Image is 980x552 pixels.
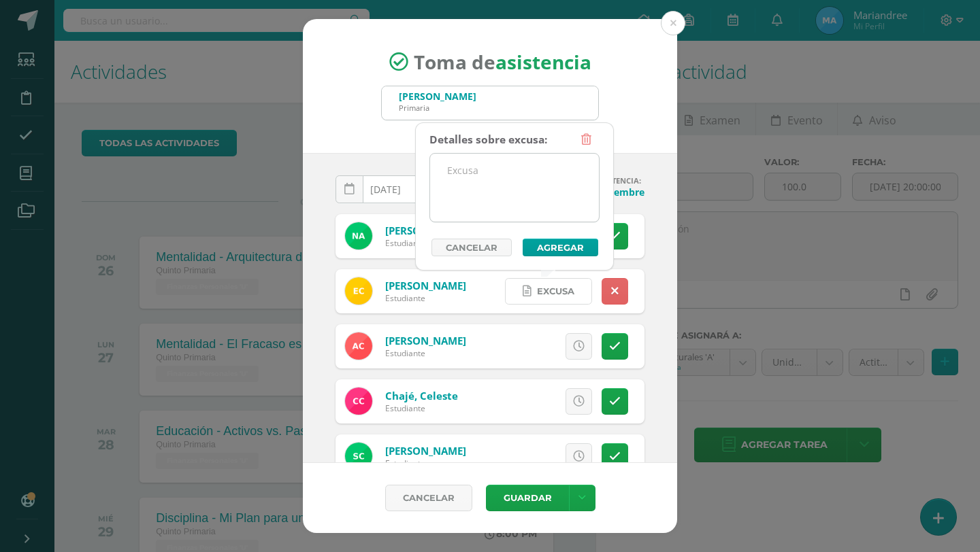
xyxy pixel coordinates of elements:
[495,49,591,75] strong: asistencia
[336,176,484,203] input: Fecha de Inasistencia
[661,11,685,35] button: Close (Esc)
[414,49,591,75] span: Toma de
[345,277,372,305] img: 26b2e064b2dc434554eb98d4568d93a8.png
[486,485,569,511] button: Guardar
[385,458,466,469] div: Estudiante
[385,224,466,237] a: [PERSON_NAME]
[345,332,372,360] img: 8cba24355cd7e63d52dfb0beb2b5dcfb.png
[385,292,466,304] div: Estudiante
[345,387,372,415] img: 5e7de227ef01f2e6bf04716634583f4c.png
[385,389,458,402] a: Chajé, Celeste
[385,334,466,347] a: [PERSON_NAME]
[345,222,372,249] img: 0cdaade6a6bcbf994d9be5239b640296.png
[431,239,512,256] a: Cancelar
[385,347,466,359] div: Estudiante
[429,126,547,153] div: Detalles sobre excusa:
[345,443,372,470] img: 8e953a71959508a81f376ec3e3c2ee6f.png
[523,239,598,256] button: Agregar
[399,90,476,103] div: [PERSON_NAME]
[385,279,466,292] a: [PERSON_NAME]
[505,278,592,305] a: Excusa
[399,103,476,113] div: Primaria
[385,444,466,458] a: [PERSON_NAME]
[537,279,574,304] span: Excusa
[385,485,472,511] a: Cancelar
[385,237,466,249] div: Estudiante
[382,86,598,120] input: Busca un grado o sección aquí...
[385,402,458,414] div: Estudiante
